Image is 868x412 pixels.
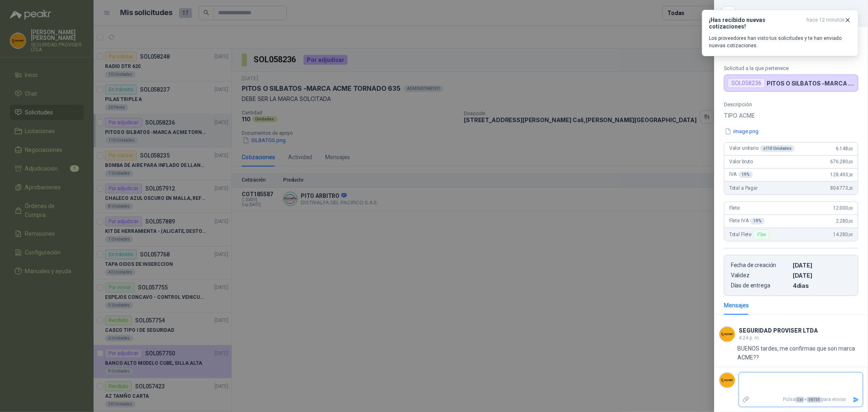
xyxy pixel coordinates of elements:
[724,101,858,107] p: Descripción
[739,329,818,333] h3: SEGURIDAD PROVISER LTDA
[848,206,853,210] span: ,00
[849,392,863,407] button: Enviar
[848,232,853,237] span: ,00
[724,65,858,71] p: Solicitud a la que pertenece
[836,146,853,151] span: 6.148
[738,344,863,362] p: BUENOS tardes, me confirmas que son marca ACME??
[724,8,734,18] button: Close
[729,205,740,211] span: Flete
[729,145,795,152] span: Valor unitario
[719,373,735,388] img: Company Logo
[807,17,845,30] span: hace 12 minutos
[848,186,853,191] span: ,20
[724,127,759,136] button: image.png
[709,35,851,49] p: Los proveedores han visto tus solicitudes y te han enviado nuevas cotizaciones.
[793,262,851,269] p: [DATE]
[848,160,853,164] span: ,00
[728,78,765,88] div: SOL058236
[830,185,853,191] span: 804.773
[729,230,771,239] span: Total Flete
[753,230,769,239] div: Flex
[731,262,789,269] p: Fecha de creación
[729,218,765,224] span: Flete IVA
[833,232,853,237] span: 14.280
[729,171,753,178] span: IVA
[740,7,858,20] div: COT185587
[753,392,850,407] p: Pulsa + para enviar
[793,282,851,289] p: 4 dias
[724,111,858,121] p: TIPO ACME
[739,171,753,178] div: 19 %
[709,17,803,30] h3: ¡Has recibido nuevas cotizaciones!
[793,272,851,279] p: [DATE]
[731,272,789,279] p: Validez
[848,147,853,151] span: ,00
[848,173,853,177] span: ,20
[833,205,853,211] span: 12.000
[724,301,749,310] div: Mensajes
[719,327,735,342] img: Company Logo
[796,397,804,403] span: Ctrl
[750,218,765,224] div: 19 %
[848,219,853,224] span: ,00
[739,335,760,341] span: 4:24 p. m.
[702,10,858,56] button: ¡Has recibido nuevas cotizaciones!hace 12 minutos Los proveedores han visto tus solicitudes y te ...
[729,159,753,164] span: Valor bruto
[760,145,795,152] div: x 110 Unidades
[767,80,855,87] p: PITOS O SILBATOS -MARCA ACME TORNADO 635
[836,218,853,224] span: 2.280
[807,397,821,403] span: ENTER
[739,392,753,407] label: Adjuntar archivos
[830,172,853,178] span: 128.493
[729,185,758,191] span: Total a Pagar
[830,159,853,164] span: 676.280
[731,282,789,289] p: Días de entrega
